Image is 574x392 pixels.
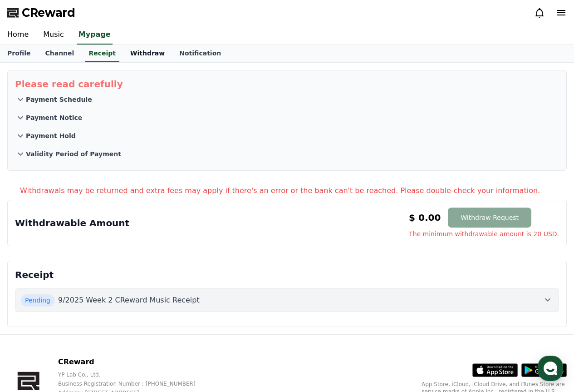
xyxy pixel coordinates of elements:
button: Payment Hold [15,127,559,145]
p: Withdrawable Amount [15,217,129,229]
a: Withdraw [123,45,172,62]
button: Withdraw Request [448,208,531,228]
p: Withdrawals may be returned and extra fees may apply if there's an error or the bank can't be rea... [20,185,567,196]
a: Mypage [77,25,113,45]
p: YP Lab Co., Ltd. [58,371,210,378]
a: Receipt [85,45,119,62]
p: CReward [58,357,210,367]
p: Validity Period of Payment [26,149,121,159]
a: Channel [38,45,81,62]
span: The minimum withdrawable amount is 20 USD. [409,229,559,238]
a: Notification [172,45,228,62]
span: Settings [134,302,157,309]
p: Please read carefully [15,78,559,90]
span: CReward [22,5,75,20]
a: Settings [117,288,174,311]
a: CReward [7,5,75,20]
button: Pending 9/2025 Week 2 CReward Music Receipt [15,288,559,312]
a: Home [3,288,60,311]
a: Music [36,25,71,45]
p: $ 0.00 [409,211,441,224]
a: Messages [60,288,117,311]
button: Validity Period of Payment [15,145,559,163]
p: Receipt [15,268,559,281]
p: Payment Schedule [26,95,92,104]
span: Pending [21,294,54,306]
p: Business Registration Number : [PHONE_NUMBER] [58,380,210,387]
span: Home [23,302,39,309]
p: Payment Notice [26,113,82,122]
p: Payment Hold [26,131,76,140]
button: Payment Notice [15,109,559,127]
span: Messages [75,302,102,309]
button: Payment Schedule [15,90,559,109]
p: 9/2025 Week 2 CReward Music Receipt [58,295,200,306]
